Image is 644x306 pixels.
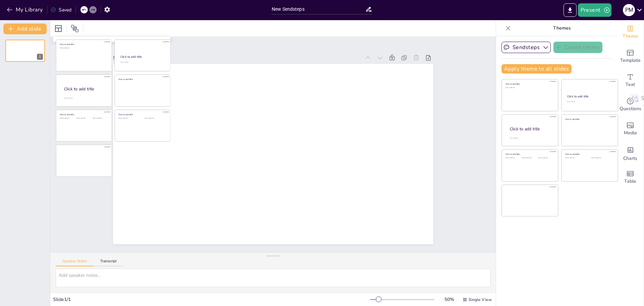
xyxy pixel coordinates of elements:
[51,7,71,13] div: Saved
[565,153,613,156] div: Click to add title
[441,296,457,303] div: 50 %
[93,117,108,119] div: Click to add text
[617,20,644,44] div: Change the overall theme
[623,33,638,40] span: Theme
[118,113,166,116] div: Click to add title
[617,44,644,69] div: Add ready made slides
[37,54,43,60] div: 1
[623,3,635,17] button: P M
[578,3,611,17] button: Present
[567,101,611,103] div: Click to add text
[522,157,537,159] div: Click to add text
[565,157,586,159] div: Click to add text
[60,117,75,119] div: Click to add text
[501,64,572,74] button: Apply theme to all slides
[145,117,166,119] div: Click to add text
[3,24,47,34] button: Add slide
[623,155,637,162] span: Charts
[120,55,165,59] div: Click to add title
[617,93,644,117] div: Get real-time input from your audience
[617,165,644,189] div: Add a table
[505,157,521,159] div: Click to add text
[505,87,553,89] div: Click to add text
[501,42,551,53] button: Sendsteps
[118,78,166,81] div: Click to add title
[624,129,637,137] span: Media
[272,4,365,14] input: Insert title
[620,57,641,64] span: Template
[5,40,45,62] div: 1
[56,259,94,266] button: Speaker Notes
[505,83,553,85] div: Click to add title
[64,97,106,99] div: Click to add body
[60,47,108,49] div: Click to add text
[469,297,492,302] span: Single View
[118,117,140,119] div: Click to add text
[71,25,79,33] span: Position
[510,126,553,132] div: Click to add title
[53,296,370,303] div: Slide 1 / 1
[617,117,644,141] div: Add images, graphics, shapes or video
[617,141,644,165] div: Add charts and graphs
[567,94,612,98] div: Click to add title
[538,157,553,159] div: Click to add text
[563,3,577,17] button: Export to PowerPoint
[617,69,644,93] div: Add text boxes
[120,61,165,63] div: Click to add text
[76,117,91,119] div: Click to add text
[53,23,64,34] div: Layout
[624,178,636,185] span: Table
[60,113,108,116] div: Click to add title
[505,153,553,156] div: Click to add title
[510,137,552,139] div: Click to add body
[514,20,610,36] p: Themes
[64,86,107,92] div: Click to add title
[553,42,602,53] button: Create theme
[623,4,635,16] div: P M
[5,4,46,15] button: My Library
[60,43,108,45] div: Click to add title
[626,81,635,88] span: Text
[591,157,612,159] div: Click to add text
[94,259,123,266] button: Transcript
[565,118,613,120] div: Click to add title
[620,105,641,113] span: Questions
